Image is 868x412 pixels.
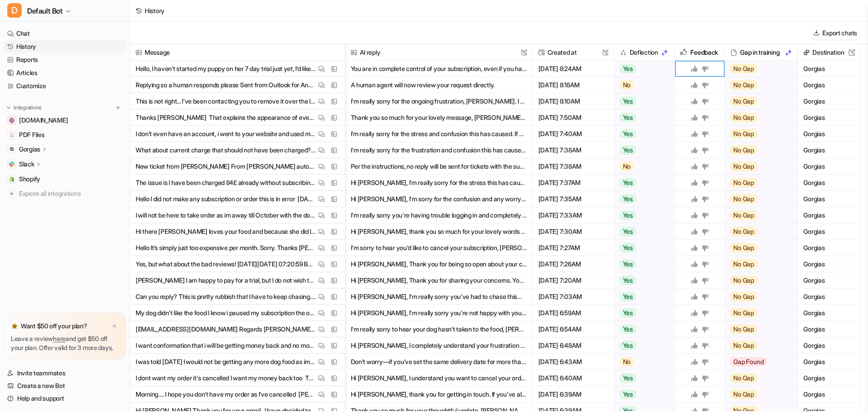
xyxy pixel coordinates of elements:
button: Yes [614,109,670,126]
span: Yes [620,211,636,220]
span: Gorgias [802,354,857,370]
p: Slack [19,160,34,169]
a: Chat [4,27,126,40]
span: [DATE] 6:40AM [537,370,610,386]
span: Yes [620,260,636,269]
button: I'm really sorry for the frustration and confusion this has caused. If you've been charged for an... [351,142,527,158]
div: Gap in training [728,44,794,61]
span: No Gap [730,211,757,220]
img: Gorgias [9,147,14,152]
button: No Gap [725,370,792,386]
img: Shopify [9,176,14,182]
button: Thank you so much for your lovely message, [PERSON_NAME]! I really appreciate your feedback and I... [351,109,527,126]
span: Gorgias [802,256,857,272]
span: No Gap [730,129,757,138]
span: No Gap [730,276,757,285]
span: Yes [620,341,636,350]
span: No Gap [730,325,757,334]
span: Yes [620,390,636,399]
button: I'm sorry to hear you'd like to cancel your subscription, [PERSON_NAME]. Thank you for letting us... [351,240,527,256]
p: [PERSON_NAME] I am happy to pay for a trial, but I do not wish to have a subscription, as my dog ... [136,272,316,289]
span: [DATE] 8:18AM [537,77,610,93]
span: Yes [620,194,636,204]
button: No Gap [725,93,792,109]
button: No [614,77,670,93]
span: No Gap [730,341,757,350]
button: Yes [614,175,670,191]
span: [DATE] 6:59AM [537,305,610,321]
span: No Gap [730,162,757,171]
h2: Deflection [630,44,658,61]
span: Gorgias [802,289,857,305]
a: Articles [4,66,126,79]
button: No Gap [725,191,792,207]
button: Yes [614,321,670,337]
img: expand menu [5,104,12,111]
p: I don’t even have an account, i went to your website and used my email snd says I don’t have an a... [136,126,316,142]
span: [DATE] 6:39AM [537,386,610,403]
span: No [620,81,634,90]
p: My dog didn't like the food I know i paused my subscription the other day im going to take this f... [136,305,316,321]
button: Integrations [4,103,44,112]
button: Yes [614,223,670,240]
button: Yes [614,370,670,386]
span: No Gap [730,390,757,399]
button: I'm really sorry you're having trouble logging in and completely understand your concerns about y... [351,207,527,223]
span: [DATE] 7:27AM [537,240,610,256]
span: Gorgias [802,321,857,337]
img: help.years.com [9,118,14,123]
button: Yes [614,93,670,109]
p: This is not right... I've been contacting you to remove it over the last week. Please can a human... [136,93,316,109]
button: No Gap [725,175,792,191]
p: Want $50 off your plan? [21,322,87,331]
span: Yes [620,129,636,138]
span: Gorgias [802,386,857,403]
div: History [145,6,165,15]
p: I will not be here to take order as im away till October with the dogs it will be stolen sitting ... [136,207,316,223]
p: Hi there [PERSON_NAME] loves your food and because she did I did. The instructions are a little c... [136,223,316,240]
button: Don’t worry—if you’ve set the same delivery date for more than one subscription plan, we’ll only ... [351,354,527,370]
button: Hi [PERSON_NAME], I'm really sorry you've had to chase this—thank you for your patience. If your ... [351,289,527,305]
span: Yes [620,64,636,73]
button: I’m really sorry for the stress and confusion this has caused. If you received a charge without c... [351,126,527,142]
p: I was told [DATE] I would not be getting any more dog food as im away now till October this is ri... [136,354,316,370]
button: You are in complete control of your subscription, even if you haven’t started your puppy’s 7-day ... [351,61,527,77]
span: AI reply [349,44,529,61]
span: Gorgias [802,305,857,321]
button: No Gap [725,223,792,240]
span: Gorgias [802,223,857,240]
button: Yes [614,126,670,142]
span: Gorgias [802,126,857,142]
button: Yes [614,240,670,256]
span: [DATE] 7:20AM [537,272,610,289]
p: I want conformation that i will be getting money back and no more subscription until I get back p... [136,337,316,354]
button: No Gap [725,256,792,272]
p: Gorgias [19,145,40,154]
span: [DATE] 7:26AM [537,256,610,272]
span: No Gap [730,243,757,252]
span: [DATE] 6:54AM [537,321,610,337]
button: No Gap [725,337,792,354]
button: Hi [PERSON_NAME], thank you so much for your lovely words about [PERSON_NAME] enjoying her food—i... [351,223,527,240]
span: Yes [620,308,636,317]
button: Yes [614,386,670,403]
span: No [620,357,634,366]
a: help.years.com[DOMAIN_NAME] [4,114,126,127]
span: Yes [620,113,636,122]
button: No Gap [725,272,792,289]
button: I'm really sorry for the ongoing frustration, [PERSON_NAME]. I understand how disappointing it is... [351,93,527,109]
span: Gorgias [802,93,857,109]
p: Morning…. I hope you don’t have my order as I’ve cancelled [PERSON_NAME] [STREET_ADDRESS] Mob No:... [136,386,316,403]
span: No Gap [730,146,757,155]
span: Gorgias [802,370,857,386]
span: Yes [620,325,636,334]
span: [DATE] 8:24AM [537,61,610,77]
button: Hi [PERSON_NAME], Thank you for being so open about your concerns—it's completely understandable ... [351,256,527,272]
p: Hello I did not make any subscription or order this is in error [DATE][DATE] 05:31, [DOMAIN_NAME]... [136,191,316,207]
span: Shopify [19,175,40,184]
button: Yes [614,256,670,272]
p: What about current charge that should not have been charged? [DATE][DATE] 07:37, Yap [DOMAIN_NAME... [136,142,316,158]
a: Invite teammates [4,367,126,379]
button: Yes [614,272,670,289]
span: Message [134,44,341,61]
